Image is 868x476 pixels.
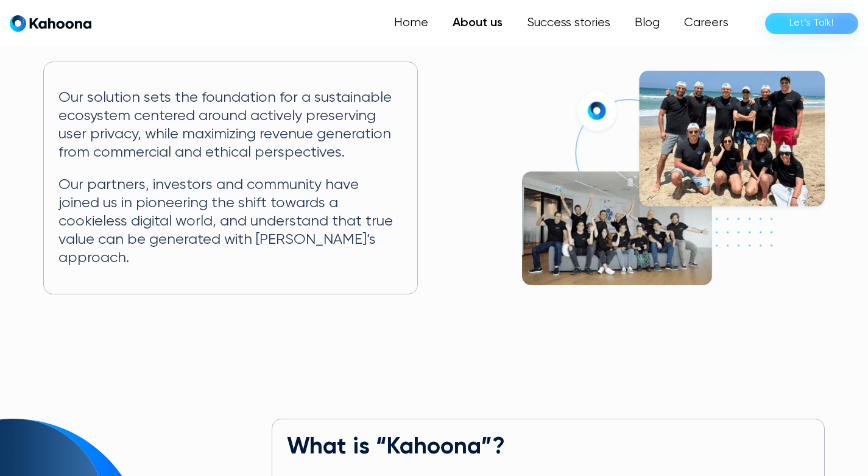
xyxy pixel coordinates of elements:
[440,11,515,35] a: About us
[10,15,91,32] a: home
[515,11,623,35] a: Success stories
[765,13,858,34] a: Let’s Talk!
[789,13,834,33] div: Let’s Talk!
[623,11,672,35] a: Blog
[287,434,810,462] h2: What is “Kahoona”?
[382,11,440,35] a: Home
[672,11,741,35] a: Careers
[58,89,403,162] p: Our solution sets the foundation for a sustainable ecosystem centered around actively preserving ...
[58,176,403,267] p: Our partners, investors and community have joined us in pioneering the shift towards a cookieless...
